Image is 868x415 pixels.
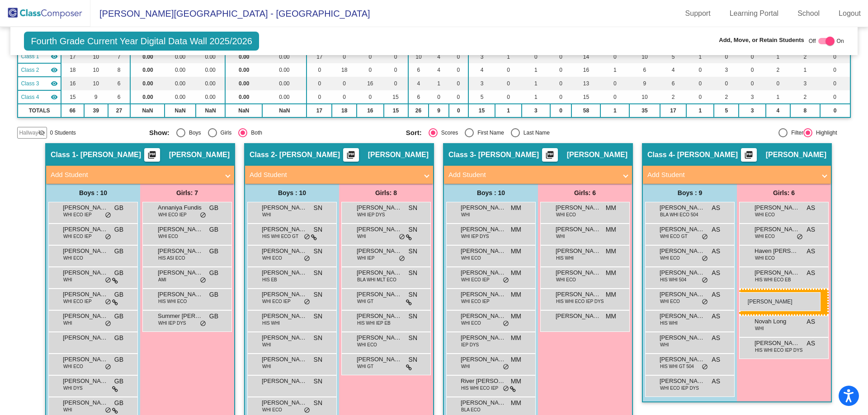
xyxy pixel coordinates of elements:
td: 0.00 [225,90,262,104]
mat-icon: picture_as_pdf [544,150,555,163]
td: 0 [307,90,332,104]
td: 0.00 [196,63,226,77]
td: 4 [408,77,429,90]
td: 0 [307,77,332,90]
td: 4 [429,50,448,63]
span: MM [511,203,521,213]
span: 0 Students [50,129,75,137]
span: - [PERSON_NAME] [474,150,539,159]
td: 6 [629,63,660,77]
div: Scores [438,129,458,137]
span: do_not_disturb_alt [304,233,310,241]
span: do_not_disturb_alt [399,255,405,262]
span: MM [606,247,616,256]
span: [PERSON_NAME] [169,150,230,159]
td: 58 [571,104,600,117]
td: 1 [522,77,550,90]
td: 8 [108,63,131,77]
td: 5 [714,104,739,117]
td: 9 [429,104,448,117]
td: 1 [790,63,820,77]
span: WHI ECO IEP [158,211,187,218]
td: 15 [571,90,600,104]
td: 0.00 [165,50,196,63]
td: 15 [384,104,408,117]
span: [PERSON_NAME] [755,203,800,212]
td: 2 [790,50,820,63]
td: 10 [84,77,108,90]
span: Class 3 [21,79,39,88]
td: Sarah Nichols - Nichols [18,63,61,77]
mat-panel-title: Add Student [647,170,816,180]
span: Class 4 [647,150,673,159]
span: GB [209,203,218,213]
span: [PERSON_NAME] [567,150,627,159]
td: 0 [495,90,522,104]
td: 0.00 [262,90,307,104]
span: do_not_disturb_alt [702,255,708,262]
td: 1 [522,63,550,77]
td: NaN [165,104,196,117]
td: 5 [468,90,495,104]
mat-panel-title: Add Student [250,170,418,180]
td: 0 [686,77,714,90]
td: NaN [130,104,165,117]
span: [PERSON_NAME] [766,150,826,159]
div: First Name [474,129,504,137]
td: 0.00 [262,77,307,90]
span: Class 2 [21,66,39,74]
td: 4 [660,63,687,77]
td: 1 [600,104,629,117]
td: NaN [262,104,307,117]
span: Haven [PERSON_NAME] [755,247,800,256]
mat-radio-group: Select an option [406,128,656,137]
span: SN [314,225,322,234]
div: Boys : 10 [444,184,538,202]
span: AS [807,225,815,234]
span: WHI ECO [158,233,178,240]
span: do_not_disturb_alt [702,233,708,241]
span: Class 1 [21,52,39,61]
td: 0 [714,50,739,63]
span: [PERSON_NAME] [262,203,307,212]
td: 3 [468,77,495,90]
span: MM [606,203,616,213]
span: GB [114,203,123,213]
span: WHI ECO IEP [63,233,92,240]
td: 1 [522,90,550,104]
span: WHI IEP DYS [357,211,385,218]
td: 0 [449,77,468,90]
td: 2 [790,90,820,104]
span: BLA WHI ECO 504 [660,211,698,218]
td: 35 [629,104,660,117]
td: 0 [766,77,790,90]
mat-panel-title: Add Student [51,170,219,180]
mat-icon: visibility [51,66,58,74]
div: Filter [788,129,803,137]
td: 0 [714,77,739,90]
span: MM [511,247,521,256]
a: Learning Portal [722,6,786,21]
td: Grace Burkett - Burkett [18,50,61,63]
td: NaN [225,104,262,117]
span: AS [712,247,720,256]
td: 0 [550,90,572,104]
td: 15 [61,90,84,104]
mat-icon: visibility [51,53,58,60]
td: 3 [522,104,550,117]
td: 0 [600,90,629,104]
span: [PERSON_NAME] [368,150,429,159]
div: Highlight [812,129,837,137]
td: 0.00 [130,90,165,104]
div: Both [247,129,262,137]
span: do_not_disturb_alt [399,233,405,241]
div: Boys : 10 [46,184,140,202]
span: [PERSON_NAME] [262,247,307,256]
td: 1 [686,50,714,63]
td: 0 [820,63,850,77]
span: SN [409,203,417,213]
td: 0.00 [225,50,262,63]
td: 17 [307,104,332,117]
td: 15 [384,90,408,104]
td: 4 [429,63,448,77]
